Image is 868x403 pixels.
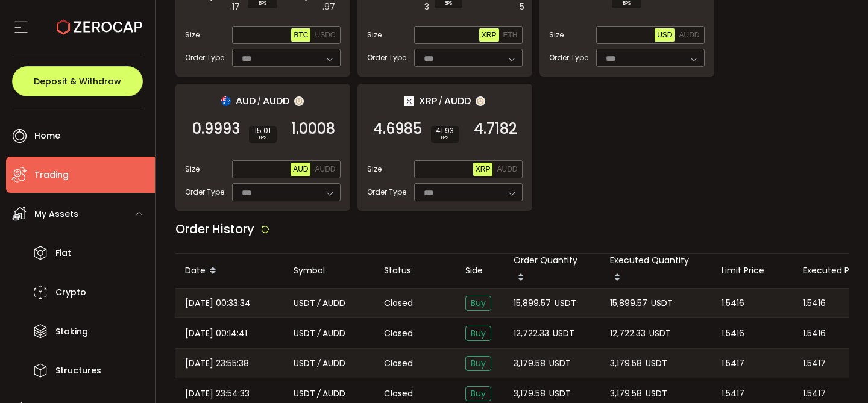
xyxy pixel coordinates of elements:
[419,93,437,108] span: XRP
[722,326,744,340] span: 1.5416
[185,357,249,370] span: [DATE] 23:55:38
[514,387,546,401] span: 3,179.58
[384,297,413,310] span: Closed
[317,326,321,340] em: /
[367,187,406,198] span: Order Type
[803,296,826,310] span: 1.5416
[294,326,315,340] span: USDT
[676,28,702,42] button: AUDD
[439,96,442,107] em: /
[185,52,224,63] span: Order Type
[436,134,454,142] i: BPS
[185,326,247,340] span: [DATE] 00:14:41
[549,52,588,63] span: Order Type
[549,387,571,401] span: USDT
[503,31,518,39] span: ETH
[651,296,673,310] span: USDT
[185,187,224,198] span: Order Type
[474,123,517,135] span: 4.7182
[55,362,101,380] span: Structures
[254,134,272,142] i: BPS
[549,357,571,370] span: USDT
[254,127,272,134] span: 15.01
[291,163,310,176] button: AUD
[722,296,744,310] span: 1.5416
[555,296,576,310] span: USDT
[185,164,200,175] span: Size
[504,254,600,288] div: Order Quantity
[317,357,321,370] em: /
[610,387,642,401] span: 3,179.58
[34,166,69,184] span: Trading
[374,264,456,278] div: Status
[444,93,471,108] span: AUDD
[293,165,308,173] span: AUD
[185,387,250,401] span: [DATE] 23:54:33
[373,123,422,135] span: 4.6985
[482,31,497,39] span: XRP
[803,357,826,370] span: 1.5417
[501,28,520,42] button: ETH
[367,52,406,63] span: Order Type
[514,326,549,340] span: 12,722.33
[465,386,491,401] span: Buy
[230,1,240,13] em: .17
[322,296,345,310] span: AUDD
[384,387,413,400] span: Closed
[646,357,667,370] span: USDT
[291,123,335,135] span: 1.0008
[712,264,793,278] div: Limit Price
[655,28,675,42] button: USD
[185,296,251,310] span: [DATE] 00:33:34
[679,31,699,39] span: AUDD
[294,387,315,401] span: USDT
[55,284,86,301] span: Crypto
[722,387,744,401] span: 1.5417
[291,28,310,42] button: BTC
[649,326,671,340] span: USDT
[473,163,493,176] button: XRP
[315,165,335,173] span: AUDD
[497,165,517,173] span: AUDD
[367,30,382,40] span: Size
[175,261,284,281] div: Date
[34,205,78,223] span: My Assets
[221,96,231,106] img: aud_portfolio.svg
[294,31,308,39] span: BTC
[465,356,491,371] span: Buy
[294,296,315,310] span: USDT
[646,387,667,401] span: USDT
[312,163,338,176] button: AUDD
[317,296,321,310] em: /
[549,30,564,40] span: Size
[34,77,121,86] span: Deposit & Withdraw
[456,264,504,278] div: Side
[657,31,672,39] span: USD
[610,326,646,340] span: 12,722.33
[284,264,374,278] div: Symbol
[494,163,520,176] button: AUDD
[808,345,868,403] iframe: Chat Widget
[185,30,200,40] span: Size
[610,296,647,310] span: 15,899.57
[322,387,345,401] span: AUDD
[236,93,256,108] span: AUD
[465,326,491,341] span: Buy
[55,245,71,262] span: Fiat
[404,96,414,106] img: xrp_portfolio.png
[322,357,345,370] span: AUDD
[175,220,254,237] span: Order History
[315,31,335,39] span: USDC
[317,387,321,401] em: /
[367,164,382,175] span: Size
[312,28,338,42] button: USDC
[257,96,261,107] em: /
[294,96,304,106] img: zuPXiwguUFiBOIQyqLOiXsnnNitlx7q4LCwEbLHADjIpTka+Lip0HH8D0VTrd02z+wEAAAAASUVORK5CYII=
[465,296,491,311] span: Buy
[803,387,826,401] span: 1.5417
[479,28,499,42] button: XRP
[55,323,88,340] span: Staking
[476,165,491,173] span: XRP
[553,326,574,340] span: USDT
